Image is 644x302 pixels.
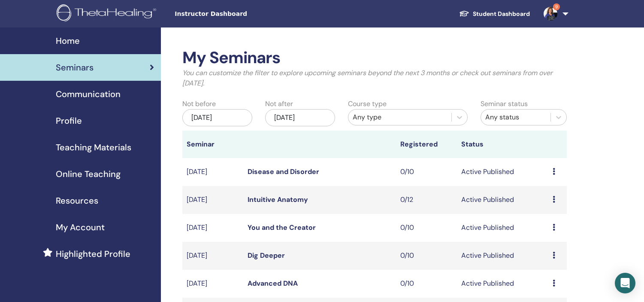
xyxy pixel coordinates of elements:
td: Active Published [457,186,548,214]
td: 0/12 [396,186,457,214]
td: Active Published [457,158,548,186]
span: Highlighted Profile [56,247,130,260]
td: 0/10 [396,214,457,242]
span: Seminars [56,61,94,74]
span: Resources [56,194,98,207]
img: graduation-cap-white.svg [459,10,469,17]
span: Home [56,34,80,47]
td: [DATE] [182,270,243,298]
td: Active Published [457,214,548,242]
td: 0/10 [396,270,457,298]
a: You and the Creator [248,223,316,232]
a: Disease and Disorder [248,167,319,176]
td: Active Published [457,270,548,298]
th: Seminar [182,131,243,158]
span: Communication [56,88,121,101]
a: Advanced DNA [248,279,298,288]
th: Status [457,131,548,158]
img: default.jpg [544,7,557,21]
th: Registered [396,131,457,158]
td: Active Published [457,242,548,270]
span: Instructor Dashboard [175,9,303,18]
div: [DATE] [265,109,335,126]
a: Intuitive Anatomy [248,195,308,204]
div: Open Intercom Messenger [615,273,635,293]
div: Any type [353,112,447,122]
label: Course type [348,99,387,109]
td: [DATE] [182,186,243,214]
div: [DATE] [182,109,252,126]
label: Not before [182,99,216,109]
img: logo.png [57,4,159,24]
a: Dig Deeper [248,251,285,260]
td: [DATE] [182,214,243,242]
span: Profile [56,114,82,127]
td: 0/10 [396,242,457,270]
a: Student Dashboard [452,6,537,22]
span: Online Teaching [56,168,121,180]
div: Any status [485,112,546,122]
label: Not after [265,99,293,109]
label: Seminar status [481,99,528,109]
span: Teaching Materials [56,141,131,154]
span: 9 [553,3,560,10]
h2: My Seminars [182,48,567,68]
span: My Account [56,221,105,234]
td: [DATE] [182,242,243,270]
td: 0/10 [396,158,457,186]
td: [DATE] [182,158,243,186]
p: You can customize the filter to explore upcoming seminars beyond the next 3 months or check out s... [182,68,567,88]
